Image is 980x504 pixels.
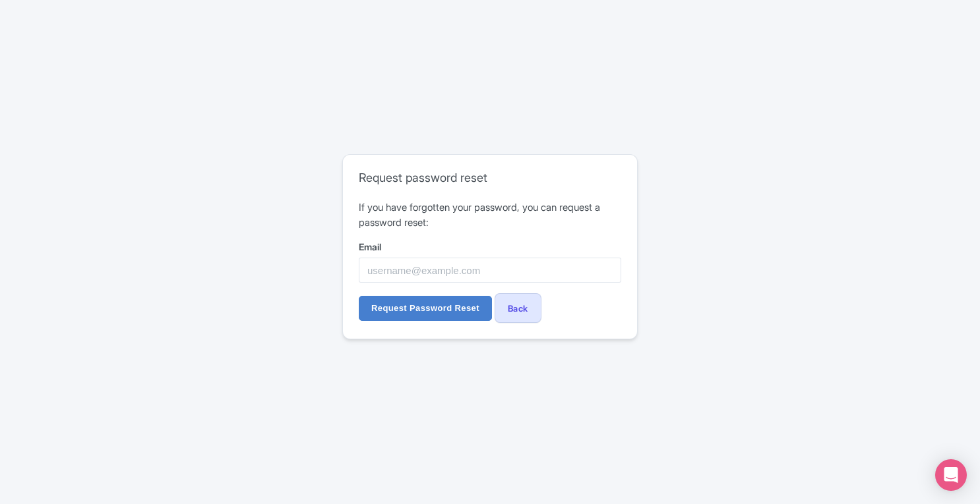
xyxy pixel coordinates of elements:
[359,240,621,254] label: Email
[359,171,621,185] h2: Request password reset
[935,459,967,491] div: Open Intercom Messenger
[359,200,621,230] p: If you have forgotten your password, you can request a password reset:
[495,293,541,323] a: Back
[359,258,621,283] input: username@example.com
[359,296,492,321] input: Request Password Reset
